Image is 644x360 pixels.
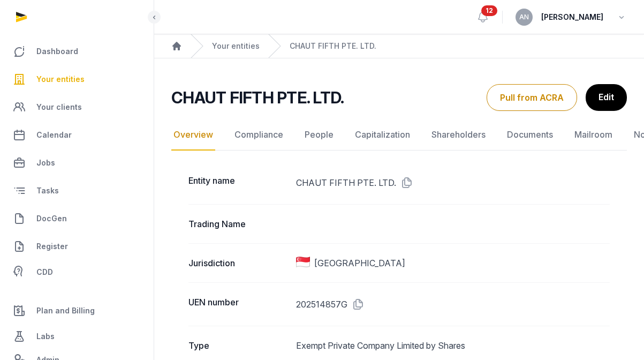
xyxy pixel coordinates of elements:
a: Documents [505,119,555,151]
a: Plan and Billing [9,298,145,324]
dt: Trading Name [188,217,287,230]
dt: Entity name [188,174,287,191]
a: Calendar [9,122,145,148]
span: CDD [36,266,53,279]
span: [GEOGRAPHIC_DATA] [314,257,405,269]
a: Edit [586,84,627,111]
dd: CHAUT FIFTH PTE. LTD. [296,174,610,191]
span: 12 [481,5,497,16]
a: Capitalization [353,119,412,151]
dd: 202514857G [296,296,610,313]
span: Labs [36,330,55,343]
a: Your clients [9,94,145,120]
nav: Tabs [171,119,627,151]
a: Shareholders [429,119,488,151]
span: AN [519,14,529,20]
a: Dashboard [9,39,145,64]
span: Tasks [36,184,59,197]
a: Tasks [9,178,145,204]
button: Pull from ACRA [487,84,577,111]
a: Labs [9,324,145,349]
a: Jobs [9,150,145,176]
a: Register [9,234,145,259]
span: Calendar [36,129,72,141]
button: AN [516,9,533,26]
span: Your entities [36,73,85,86]
dt: UEN number [188,296,287,313]
a: Your entities [212,41,260,51]
a: Overview [171,119,215,151]
a: DocGen [9,206,145,231]
span: [PERSON_NAME] [541,11,603,24]
a: CDD [9,261,145,283]
dd: Exempt Private Company Limited by Shares [296,339,610,352]
a: CHAUT FIFTH PTE. LTD. [290,41,376,51]
a: Compliance [232,119,285,151]
span: Your clients [36,101,82,114]
dt: Type [188,339,287,352]
span: Jobs [36,156,55,169]
a: People [302,119,336,151]
h2: CHAUT FIFTH PTE. LTD. [171,88,344,107]
span: Dashboard [36,45,78,58]
span: Plan and Billing [36,304,95,317]
span: DocGen [36,212,67,225]
dt: Jurisdiction [188,257,287,269]
nav: Breadcrumb [154,34,644,58]
span: Register [36,240,68,253]
a: Mailroom [572,119,615,151]
a: Your entities [9,66,145,92]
